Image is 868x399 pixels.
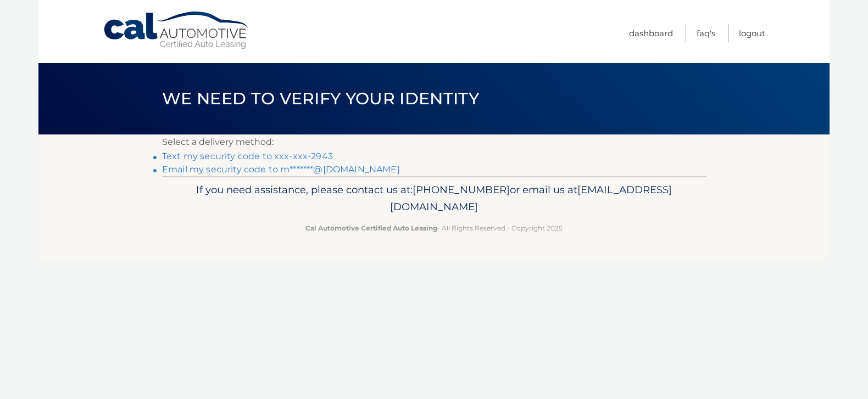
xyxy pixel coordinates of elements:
[305,224,437,232] strong: Cal Automotive Certified Auto Leasing
[629,24,673,42] a: Dashboard
[103,11,251,50] a: Cal Automotive
[413,183,510,196] span: [PHONE_NUMBER]
[697,24,715,42] a: FAQ's
[162,134,706,150] p: Select a delivery method:
[162,151,333,161] a: Text my security code to xxx-xxx-2943
[162,164,400,175] a: Email my security code to m*******@[DOMAIN_NAME]
[162,88,479,109] span: We need to verify your identity
[169,222,699,234] p: - All Rights Reserved - Copyright 2025
[739,24,765,42] a: Logout
[169,181,699,216] p: If you need assistance, please contact us at: or email us at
